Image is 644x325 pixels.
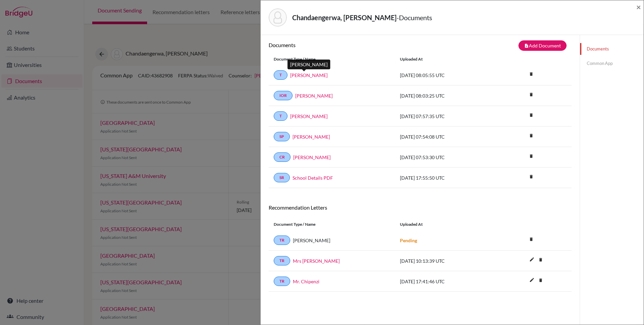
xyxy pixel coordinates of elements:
div: [DATE] 07:54:08 UTC [395,133,496,140]
span: [DATE] 10:13:39 UTC [400,258,445,264]
a: [PERSON_NAME] [290,113,328,120]
span: [PERSON_NAME] [293,237,330,244]
div: [DATE] 17:55:50 UTC [395,174,496,181]
a: T [274,70,287,80]
i: delete [526,131,536,141]
a: SR [274,173,290,182]
a: delete [526,173,536,182]
i: edit [527,275,537,285]
a: delete [526,70,536,79]
a: [PERSON_NAME] [290,72,328,79]
a: delete [526,111,536,120]
button: Close [636,3,641,11]
a: delete [536,276,546,285]
a: CR [274,152,291,162]
div: [PERSON_NAME] [287,60,330,69]
a: TR [274,256,290,265]
i: delete [526,172,536,182]
div: [DATE] 07:53:30 UTC [395,154,496,161]
a: T [274,111,287,121]
i: delete [536,275,546,285]
div: [DATE] 08:05:55 UTC [395,72,496,79]
span: - Documents [397,13,432,22]
button: edit [526,276,538,286]
a: TR [274,277,290,286]
i: delete [526,110,536,120]
div: Uploaded at [395,56,496,62]
a: School Details PDF [293,174,333,181]
a: Common App [580,58,644,69]
a: SP [274,132,290,141]
a: Documents [580,43,644,55]
a: Mr. Chipenzi [293,278,319,285]
i: delete [536,255,546,265]
i: delete [526,234,536,244]
a: [PERSON_NAME] [295,92,333,99]
span: [DATE] 17:41:46 UTC [400,279,445,284]
div: Uploaded at [395,221,496,227]
a: [PERSON_NAME] [293,133,330,140]
div: Document Type / Name [269,221,395,227]
button: note_addAdd Document [518,40,567,51]
button: edit [526,255,538,265]
i: delete [526,69,536,79]
a: delete [526,91,536,100]
a: Mrs [PERSON_NAME] [293,257,340,264]
div: [DATE] 08:03:25 UTC [395,92,496,99]
div: Document Type / Name [269,56,395,62]
h6: Recommendation Letters [269,204,572,211]
i: delete [526,151,536,161]
a: TR [274,236,290,245]
div: [DATE] 07:57:35 UTC [395,113,496,120]
h6: Documents [269,42,420,48]
i: edit [527,254,537,265]
a: delete [526,132,536,141]
i: note_add [524,43,529,48]
a: delete [526,152,536,161]
a: delete [526,235,536,244]
strong: Chandaengerwa, [PERSON_NAME] [292,13,397,22]
span: × [636,2,641,12]
a: [PERSON_NAME] [293,154,331,161]
a: IOR [274,91,293,100]
a: delete [536,256,546,265]
i: delete [526,89,536,100]
strong: Pending [400,238,417,243]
